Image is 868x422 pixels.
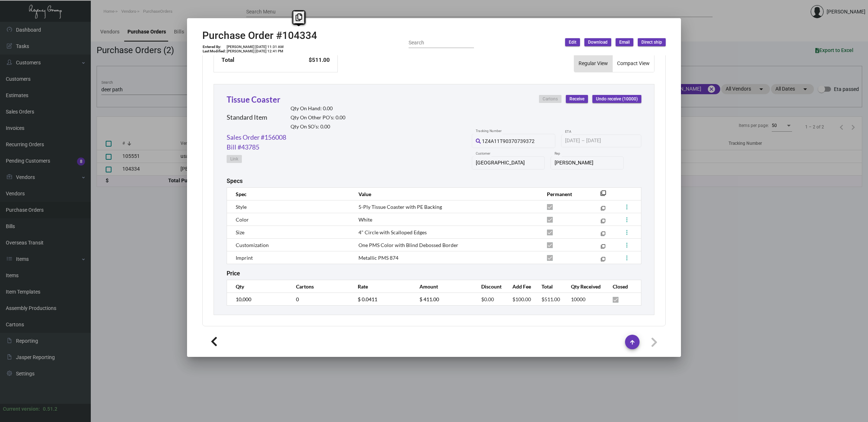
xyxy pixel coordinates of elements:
[43,405,57,413] div: 0.51.2
[227,178,243,184] h2: Specs
[227,114,267,122] h2: Standard Item
[481,296,494,302] span: $0.00
[202,45,226,49] td: Entered By:
[601,246,605,250] mat-icon: filter_none
[351,188,540,200] th: Value
[227,270,240,277] h2: Price
[482,138,535,144] span: 1Z4A11T90370739372
[565,38,580,46] button: Edit
[505,280,534,293] th: Add Fee
[596,96,638,102] span: Undo receive (10000)
[227,142,259,152] a: Bill #43785
[289,280,350,293] th: Cartons
[565,138,580,144] input: Start date
[592,95,641,103] button: Undo receive (10000)
[540,188,589,200] th: Permanent
[227,155,242,163] button: Link
[569,96,584,102] span: Receive
[543,96,558,102] span: Cartons
[227,95,280,104] a: Tissue Coaster
[358,204,442,210] span: 5-Ply Tissue Coaster with PE Backing
[534,280,563,293] th: Total
[641,39,662,45] span: Direct ship
[613,55,654,72] button: Compact View
[566,95,588,103] button: Receive
[236,255,253,261] span: Imprint
[230,156,238,162] span: Link
[616,38,633,46] button: Email
[236,216,249,223] span: Color
[291,124,345,130] h2: Qty On SO’s: 0.00
[542,296,560,302] span: $511.00
[292,56,330,65] td: $511.00
[581,138,585,144] span: –
[227,188,351,200] th: Spec
[588,39,608,45] span: Download
[226,49,284,53] td: [PERSON_NAME] [DATE] 12:41 PM
[571,296,585,302] span: 10000
[291,115,345,121] h2: Qty On Other PO’s: 0.00
[358,255,398,261] span: Metallic PMS 874
[350,280,412,293] th: Rate
[291,105,345,112] h2: Qty On Hand: 0.00
[569,39,576,45] span: Edit
[226,45,284,49] td: [PERSON_NAME] [DATE] 11:31 AM
[512,296,531,302] span: $100.00
[619,39,630,45] span: Email
[358,229,427,235] span: 4" Circle with Scalloped Edges
[605,280,641,293] th: Closed
[601,207,605,212] mat-icon: filter_none
[601,220,605,225] mat-icon: filter_none
[601,258,605,263] mat-icon: filter_none
[236,242,269,248] span: Customization
[638,38,666,46] button: Direct ship
[584,38,611,46] button: Download
[3,405,40,413] div: Current version:
[236,204,247,210] span: Style
[358,242,458,248] span: One PMS Color with Blind Debossed Border
[227,132,286,142] a: Sales Order #156008
[601,233,605,238] mat-icon: filter_none
[539,95,561,103] button: Cartons
[574,55,612,72] button: Regular View
[202,29,317,42] h2: Purchase Order #104334
[412,280,474,293] th: Amount
[236,229,244,235] span: Size
[586,138,621,144] input: End date
[474,280,505,293] th: Discount
[296,13,302,21] i: Copy
[227,280,289,293] th: Qty
[221,56,292,65] td: Total
[600,192,606,198] mat-icon: filter_none
[358,216,372,223] span: White
[564,280,606,293] th: Qty Received
[202,49,226,53] td: Last Modified:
